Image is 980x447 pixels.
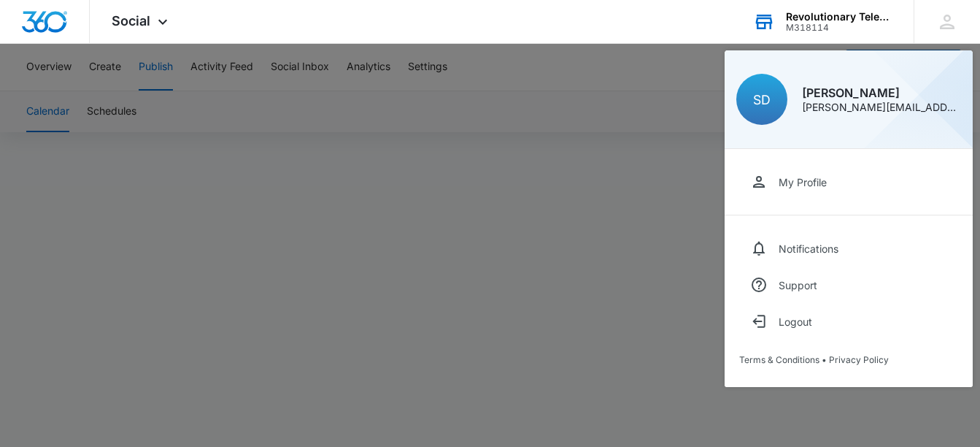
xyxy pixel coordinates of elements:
a: My Profile [739,164,958,200]
a: Notifications [739,230,958,267]
span: Social [112,13,150,28]
div: [PERSON_NAME] [802,87,961,99]
div: account name [786,11,892,23]
span: SD [753,92,771,107]
div: Support [779,279,817,291]
div: • [739,354,958,365]
a: Privacy Policy [829,354,889,365]
a: Terms & Conditions [739,354,819,365]
div: Notifications [779,242,838,255]
a: Support [739,267,958,303]
div: [PERSON_NAME][EMAIL_ADDRESS][DOMAIN_NAME] [802,102,961,112]
div: My Profile [779,176,827,188]
button: Logout [739,303,958,340]
div: account id [786,23,892,33]
div: Logout [779,316,812,328]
